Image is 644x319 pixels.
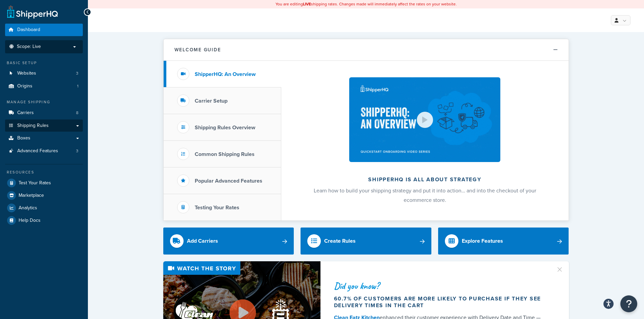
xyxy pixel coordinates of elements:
[17,110,34,116] span: Carriers
[17,83,32,89] span: Origins
[5,202,83,214] a: Analytics
[438,228,569,255] a: Explore Features
[195,71,256,77] h3: ShipperHQ: An Overview
[17,44,41,50] span: Scope: Live
[5,80,83,92] a: Origins1
[19,193,44,198] span: Marketplace
[314,187,536,204] span: Learn how to build your shipping strategy and put it into action… and into the checkout of your e...
[76,71,78,76] span: 3
[17,27,40,33] span: Dashboard
[76,148,78,154] span: 3
[5,107,83,119] a: Carriers8
[462,236,503,246] div: Explore Features
[19,218,41,223] span: Help Docs
[17,123,49,129] span: Shipping Rules
[17,71,36,76] span: Websites
[163,228,294,255] a: Add Carriers
[77,83,78,89] span: 1
[195,151,255,157] h3: Common Shipping Rules
[19,205,37,211] span: Analytics
[324,236,356,246] div: Create Rules
[5,107,83,119] li: Carriers
[187,236,218,246] div: Add Carriers
[195,98,228,104] h3: Carrier Setup
[301,228,431,255] a: Create Rules
[5,145,83,157] a: Advanced Features3
[5,80,83,92] li: Origins
[5,214,83,227] a: Help Docs
[17,148,58,154] span: Advanced Features
[334,295,548,309] div: 60.7% of customers are more likely to purchase if they see delivery times in the cart
[164,39,569,61] button: Welcome Guide
[5,189,83,202] a: Marketplace
[5,119,83,132] a: Shipping Rules
[620,295,637,312] button: Open Resource Center
[174,47,221,52] h2: Welcome Guide
[5,177,83,189] a: Test Your Rates
[349,77,500,162] img: ShipperHQ is all about strategy
[76,110,78,116] span: 8
[5,67,83,80] a: Websites3
[5,99,83,105] div: Manage Shipping
[299,177,551,183] h2: ShipperHQ is all about strategy
[5,24,83,36] a: Dashboard
[5,60,83,66] div: Basic Setup
[5,67,83,80] li: Websites
[195,125,255,131] h3: Shipping Rules Overview
[5,145,83,157] li: Advanced Features
[195,205,239,211] h3: Testing Your Rates
[303,1,311,7] b: LIVE
[19,180,51,186] span: Test Your Rates
[334,281,548,291] div: Did you know?
[17,135,30,141] span: Boxes
[195,178,262,184] h3: Popular Advanced Features
[5,169,83,175] div: Resources
[5,132,83,144] a: Boxes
